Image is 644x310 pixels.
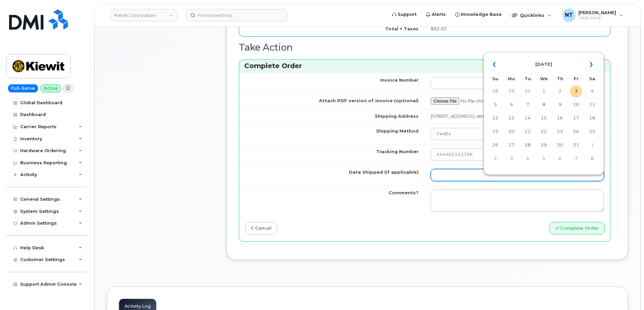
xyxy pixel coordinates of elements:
[389,190,419,196] label: Comments?
[570,99,582,111] td: 10
[586,74,598,84] th: Sa
[578,10,616,15] span: [PERSON_NAME]
[570,74,582,84] th: Fr
[505,112,517,124] td: 13
[398,11,417,18] span: Support
[586,126,598,138] td: 25
[570,126,582,138] td: 24
[522,139,534,151] td: 28
[522,153,534,165] td: 4
[239,43,610,53] h2: Take Action
[554,74,566,84] th: Th
[489,126,501,138] td: 19
[570,85,582,97] td: 3
[505,56,582,73] th: [DATE]
[570,139,582,151] td: 31
[554,139,566,151] td: 30
[554,112,566,124] td: 16
[186,9,288,21] input: Find something...
[505,139,517,151] td: 27
[565,11,573,19] span: NT
[505,153,517,165] td: 3
[558,8,628,22] div: Nicholas Taylor
[349,169,419,175] label: Date Shipped (if applicable)
[570,112,582,124] td: 17
[489,153,501,165] td: 2
[385,26,419,32] label: Total + Taxes
[489,99,501,111] td: 5
[489,85,501,97] td: 28
[376,128,419,134] label: Shipping Method
[586,99,598,111] td: 11
[451,8,506,21] a: Knowledge Base
[375,113,419,119] label: Shipping Address
[505,85,517,97] td: 29
[522,126,534,138] td: 21
[431,26,447,31] span: $82.02
[461,11,502,18] span: Knowledge Base
[421,8,451,21] a: Alerts
[586,56,598,73] th: »
[578,15,616,21] span: Help Desk
[505,126,517,138] td: 20
[489,112,501,124] td: 12
[522,85,534,97] td: 30
[538,153,550,165] td: 5
[538,139,550,151] td: 29
[489,56,501,73] th: «
[244,61,605,71] h3: Complete Order
[505,74,517,84] th: Mo
[586,112,598,124] td: 18
[538,74,550,84] th: We
[489,74,501,84] th: Su
[425,109,610,123] td: [STREET_ADDRESS], attention: [PERSON_NAME], [PERSON_NAME]
[586,85,598,97] td: 4
[538,99,550,111] td: 8
[570,153,582,165] td: 7
[432,11,446,18] span: Alerts
[538,126,550,138] td: 22
[110,9,177,21] a: Kiewit Corporation
[538,85,550,97] td: 1
[522,112,534,124] td: 14
[554,85,566,97] td: 2
[387,8,421,21] a: Support
[554,153,566,165] td: 6
[549,222,605,234] button: Complete Order
[245,222,277,234] a: cancel
[554,99,566,111] td: 9
[586,153,598,165] td: 8
[507,8,556,22] div: Quicklinks
[489,139,501,151] td: 26
[586,139,598,151] td: 1
[538,112,550,124] td: 15
[380,77,419,83] label: Invoice Number
[522,74,534,84] th: Tu
[615,281,639,305] iframe: Messenger Launcher
[505,99,517,111] td: 6
[554,126,566,138] td: 23
[376,148,419,155] label: Tracking Number
[520,12,544,18] span: Quicklinks
[319,97,419,104] label: Attach PDF version of invoice (optional)
[522,99,534,111] td: 7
